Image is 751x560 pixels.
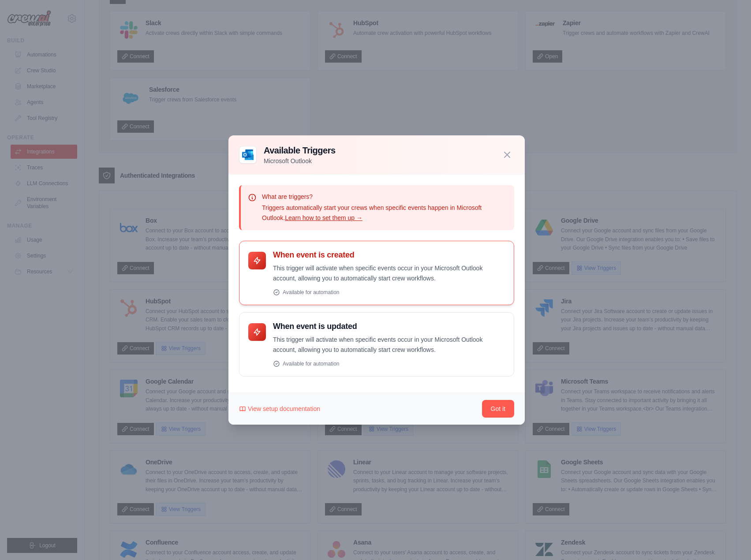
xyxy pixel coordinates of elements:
p: Triggers automatically start your crews when specific events happen in Microsoft Outlook. [262,203,507,223]
p: This trigger will activate when specific events occur in your Microsoft Outlook account, allowing... [273,263,505,284]
h4: When event is created [273,250,505,260]
p: This trigger will activate when specific events occur in your Microsoft Outlook account, allowing... [273,335,505,355]
a: View setup documentation [239,404,320,413]
p: What are triggers? [262,192,507,201]
iframe: Chat Widget [707,518,751,560]
span: View setup documentation [248,404,320,413]
h3: Available Triggers [264,144,336,157]
div: Available for automation [273,289,505,296]
button: Got it [482,400,514,418]
img: Microsoft Outlook [239,146,257,164]
a: Learn how to set them up → [285,214,362,221]
div: Available for automation [273,360,505,367]
p: Microsoft Outlook [264,157,336,165]
h4: When event is updated [273,321,505,332]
